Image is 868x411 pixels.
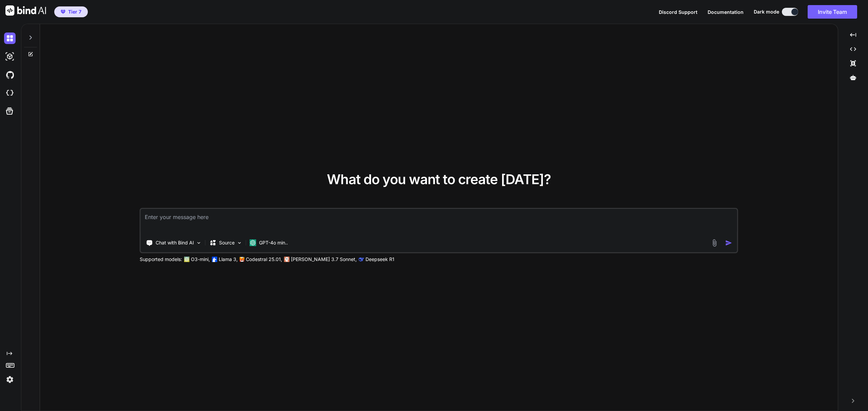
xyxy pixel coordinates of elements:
img: GPT-4 [184,257,190,262]
img: cloudideIcon [4,87,16,99]
img: Pick Tools [196,240,202,246]
p: Llama 3, [219,256,238,263]
img: premium [61,10,65,14]
span: Dark mode [754,8,779,15]
span: Discord Support [659,9,697,15]
img: githubDark [4,69,16,81]
img: darkAi-studio [4,51,16,62]
img: Pick Models [237,240,242,246]
button: Discord Support [659,8,697,16]
span: What do you want to create [DATE]? [327,171,551,188]
p: Codestral 25.01, [246,256,282,263]
img: Mistral-AI [240,257,244,262]
p: Chat with Bind AI [156,239,194,246]
img: Llama2 [212,257,217,262]
img: claude [359,257,364,262]
button: premiumTier 7 [54,6,88,17]
p: Deepseek R1 [366,256,394,263]
button: Documentation [708,8,744,16]
img: settings [4,374,16,385]
span: Tier 7 [68,8,81,15]
img: darkChat [4,33,16,44]
img: claude [284,257,290,262]
p: Source [219,239,235,246]
span: Documentation [708,9,744,15]
img: icon [725,239,732,246]
p: [PERSON_NAME] 3.7 Sonnet, [291,256,357,263]
p: GPT-4o min.. [259,239,288,246]
img: Bind AI [5,5,46,16]
img: attachment [711,239,718,247]
p: Supported models: [140,256,182,263]
img: GPT-4o mini [250,239,256,246]
p: O3-mini, [191,256,210,263]
button: Invite Team [808,5,857,19]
